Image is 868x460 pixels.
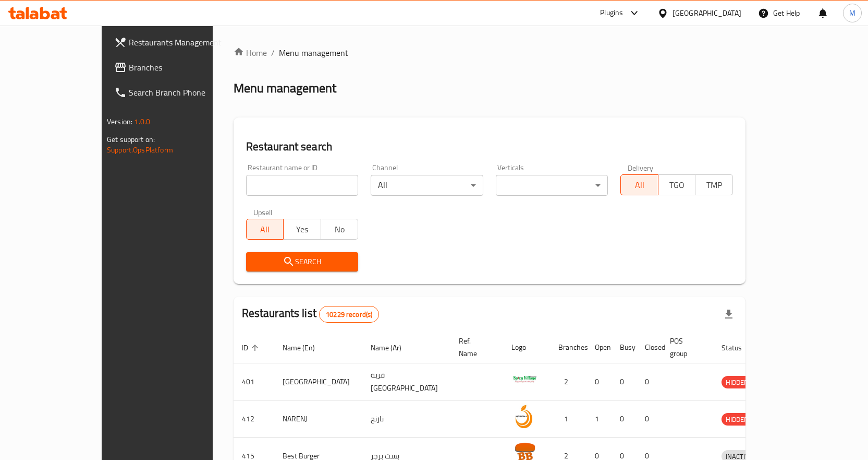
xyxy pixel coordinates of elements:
[320,310,378,320] span: 10229 record(s)
[129,61,238,74] span: Branches
[107,115,132,128] span: Version:
[550,400,586,438] td: 1
[107,143,173,157] a: Support.OpsPlatform
[849,7,855,19] span: M
[246,175,359,196] input: Search for restaurant name or ID..
[271,46,275,59] li: /
[586,363,612,400] td: 0
[620,174,658,195] button: All
[637,363,662,400] td: 0
[612,363,637,400] td: 0
[612,332,637,363] th: Busy
[371,175,483,196] div: All
[625,178,654,193] span: All
[586,400,612,438] td: 1
[242,341,262,354] span: ID
[134,115,150,128] span: 1.0.0
[695,174,733,195] button: TMP
[550,363,586,400] td: 2
[325,222,354,237] span: No
[274,400,362,438] td: NARENJ
[251,222,280,237] span: All
[129,86,238,99] span: Search Branch Phone
[700,178,729,193] span: TMP
[283,219,321,240] button: Yes
[106,55,247,80] a: Branches
[673,7,741,19] div: [GEOGRAPHIC_DATA]
[663,178,692,193] span: TGO
[283,341,328,354] span: Name (En)
[234,363,274,400] td: 401
[279,46,348,59] span: Menu management
[234,46,267,59] a: Home
[274,363,362,400] td: [GEOGRAPHIC_DATA]
[722,413,753,426] div: HIDDEN
[242,305,380,323] h2: Restaurants list
[511,367,537,393] img: Spicy Village
[246,219,284,240] button: All
[658,174,696,195] button: TGO
[670,335,701,360] span: POS group
[511,404,537,430] img: NARENJ
[612,400,637,438] td: 0
[234,80,336,97] h2: Menu management
[254,255,350,268] span: Search
[234,46,745,59] nav: breadcrumb
[129,36,238,49] span: Restaurants Management
[106,80,247,105] a: Search Branch Phone
[371,341,415,354] span: Name (Ar)
[637,400,662,438] td: 0
[288,222,317,237] span: Yes
[321,219,359,240] button: No
[600,7,623,19] div: Plugins
[246,252,359,272] button: Search
[496,175,608,196] div: ​
[722,376,753,388] div: HIDDEN
[628,164,654,171] label: Delivery
[722,414,753,426] span: HIDDEN
[362,363,450,400] td: قرية [GEOGRAPHIC_DATA]
[550,332,586,363] th: Branches
[459,335,491,360] span: Ref. Name
[586,332,612,363] th: Open
[234,400,274,438] td: 412
[637,332,662,363] th: Closed
[503,332,550,363] th: Logo
[722,376,753,388] span: HIDDEN
[107,133,155,146] span: Get support on:
[722,341,755,354] span: Status
[716,302,741,327] div: Export file
[246,139,733,155] h2: Restaurant search
[106,30,247,55] a: Restaurants Management
[253,208,273,216] label: Upsell
[319,306,379,323] div: Total records count
[362,400,450,438] td: نارنج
